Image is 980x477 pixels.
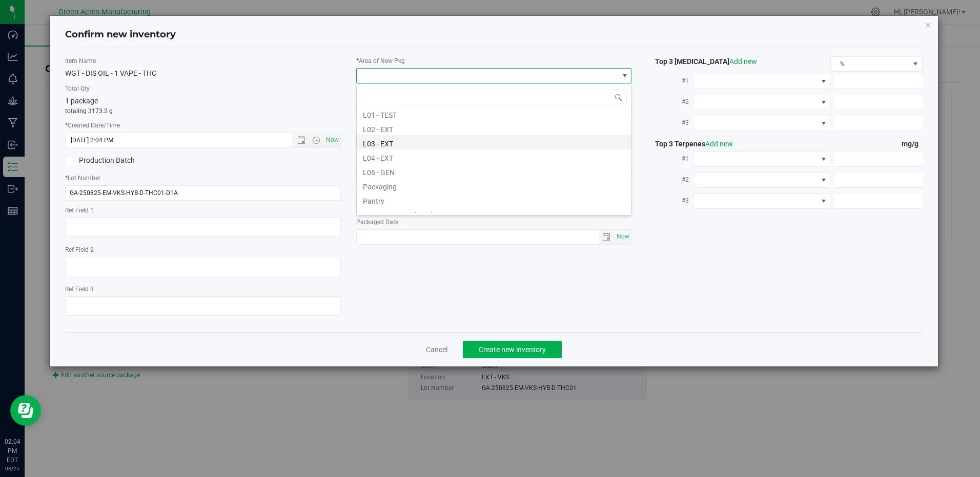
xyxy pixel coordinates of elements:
label: Packaged Date [356,218,631,227]
a: Add new [729,57,757,66]
button: Create new inventory [463,341,562,358]
span: mg/g [902,140,923,148]
label: #1 [647,72,693,90]
label: #3 [647,191,693,210]
a: Cancel [426,344,447,355]
h4: Confirm new inventory [65,28,176,41]
label: Item Name [65,56,340,66]
label: Area of New Pkg [356,56,631,66]
label: Ref Field 2 [65,245,340,254]
label: Production Batch [65,155,195,166]
label: Total Qty [65,84,340,93]
span: Open the time view [308,136,325,144]
label: #2 [647,170,693,189]
span: 1 package [65,97,98,105]
span: Set Current date [323,133,341,147]
label: Ref Field 3 [65,285,340,294]
span: select [614,230,631,244]
label: #3 [647,114,693,132]
p: totaling 3173.2 g [65,106,340,116]
label: Created Date/Time [65,121,340,130]
span: Top 3 [MEDICAL_DATA] [647,57,757,66]
label: #1 [647,149,693,168]
label: #2 [647,93,693,111]
span: select [599,230,614,244]
span: Create new inventory [479,345,546,354]
iframe: Resource center [10,395,41,426]
span: % [831,57,909,71]
div: WGT - DIS OIL - 1 VAPE - THC [65,68,340,79]
label: Lot Number [65,174,340,183]
a: Add new [705,140,733,148]
span: Set Current date [615,229,632,244]
span: Top 3 Terpenes [647,140,733,148]
label: Ref Field 1 [65,206,340,215]
span: Open the date view [293,136,310,144]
